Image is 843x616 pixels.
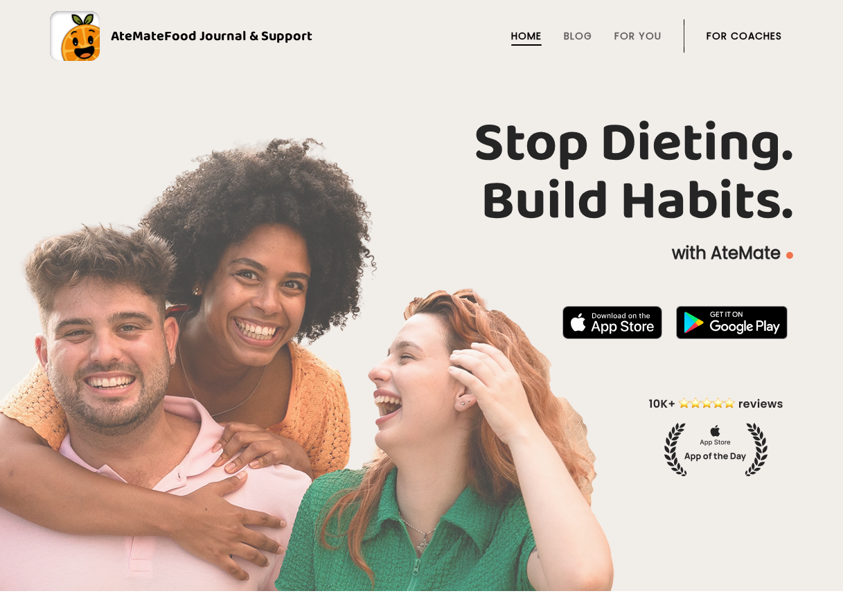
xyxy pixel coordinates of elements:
h1: Stop Dieting. Build Habits. [50,115,793,231]
img: badge-download-apple.svg [562,306,662,339]
p: with AteMate [50,242,793,264]
a: For Coaches [707,30,782,42]
div: AteMate [100,25,312,47]
a: For You [614,30,662,42]
a: Home [511,30,542,42]
img: badge-download-google.png [676,306,788,339]
span: Food Journal & Support [164,25,312,47]
a: Blog [564,30,592,42]
a: AteMateFood Journal & Support [50,11,793,61]
img: home-hero-appoftheday.png [639,395,793,476]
